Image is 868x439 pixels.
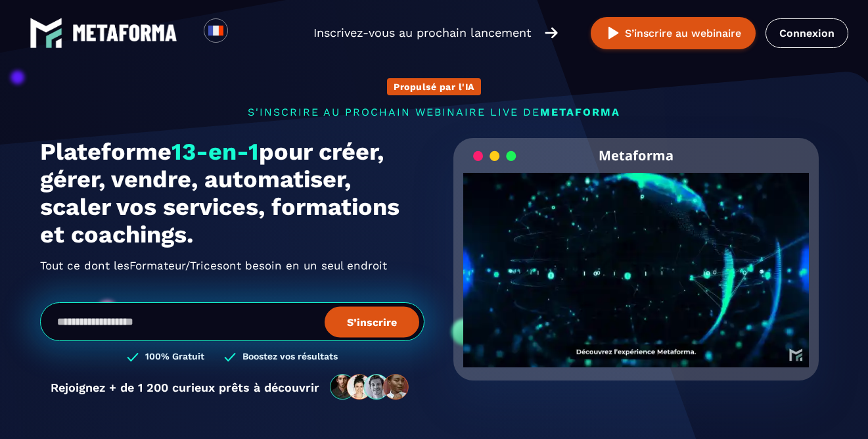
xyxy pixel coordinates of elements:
img: arrow-right [545,26,558,40]
span: 13-en-1 [171,138,259,166]
input: Search for option [239,25,249,41]
img: checked [224,351,236,363]
button: S’inscrire [325,306,419,337]
img: checked [127,351,139,363]
p: Propulsé par l'IA [394,81,474,92]
h1: Plateforme pour créer, gérer, vendre, automatiser, scaler vos services, formations et coachings. [40,138,424,248]
img: logo [30,16,62,49]
h2: Metaforma [599,138,674,173]
img: fr [208,22,224,39]
img: loading [473,150,516,162]
h3: 100% Gratuit [145,351,204,363]
video: Your browser does not support the video tag. [463,173,810,346]
span: Formateur/Trices [129,255,223,276]
img: community-people [326,373,414,401]
p: Inscrivez-vous au prochain lancement [313,24,532,42]
a: Connexion [765,18,848,48]
span: METAFORMA [540,106,620,118]
button: S’inscrire au webinaire [591,17,756,49]
div: Search for option [228,18,260,47]
img: logo [72,24,177,41]
p: Rejoignez + de 1 200 curieux prêts à découvrir [51,381,319,394]
h2: Tout ce dont les ont besoin en un seul endroit [40,255,424,276]
img: play [605,25,622,41]
p: s'inscrire au prochain webinaire live de [40,106,829,118]
h3: Boostez vos résultats [242,351,338,363]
